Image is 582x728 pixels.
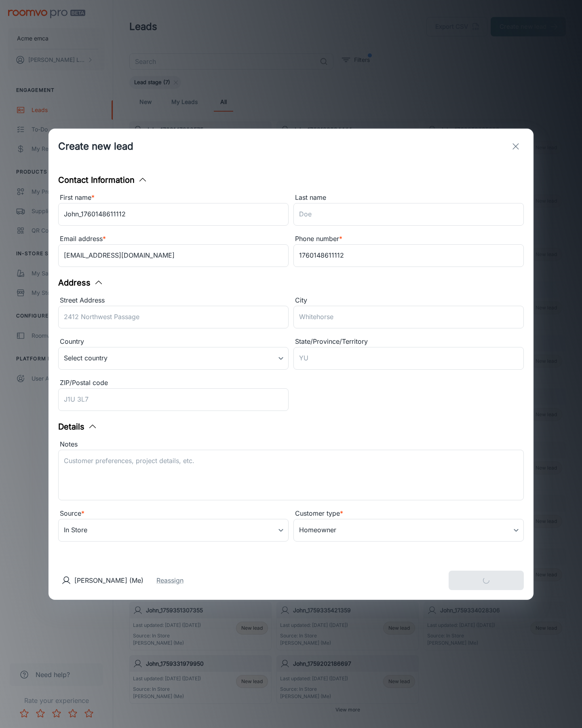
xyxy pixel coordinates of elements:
[58,508,289,519] div: Source
[58,295,289,306] div: Street Address
[58,174,148,186] button: Contact Information
[293,519,524,542] div: Homeowner
[58,203,289,226] input: John
[508,138,524,154] button: exit
[58,336,289,347] div: Country
[293,336,524,347] div: State/Province/Territory
[58,439,524,450] div: Notes
[58,378,289,388] div: ZIP/Postal code
[58,139,133,154] h1: Create new lead
[58,234,289,244] div: Email address
[293,203,524,226] input: Doe
[156,576,183,585] button: Reassign
[293,508,524,519] div: Customer type
[58,519,289,542] div: In Store
[58,306,289,328] input: 2412 Northwest Passage
[58,421,97,433] button: Details
[293,295,524,306] div: City
[293,244,524,267] input: +1 439-123-4567
[293,347,524,370] input: YU
[74,576,143,585] p: [PERSON_NAME] (Me)
[58,277,103,289] button: Address
[293,306,524,328] input: Whitehorse
[293,193,524,203] div: Last name
[58,347,289,370] div: Select country
[58,244,289,267] input: myname@example.com
[293,234,524,244] div: Phone number
[58,193,289,203] div: First name
[58,388,289,411] input: J1U 3L7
